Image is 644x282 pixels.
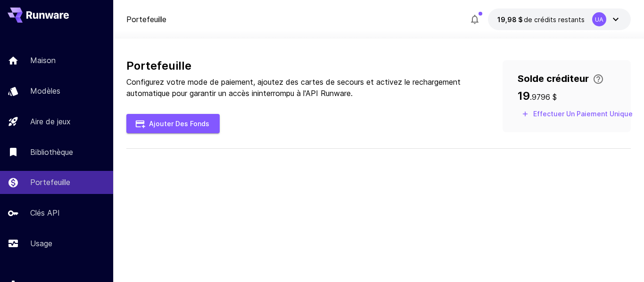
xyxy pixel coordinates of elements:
[524,16,585,24] font: de crédits restants
[518,73,589,84] font: Solde créditeur
[126,14,166,25] nav: fil d'Ariane
[497,15,585,24] div: 19,9796 $
[530,92,532,102] font: .
[126,77,461,98] font: Configurez votre mode de paiement, ajoutez des cartes de secours et activez le rechargement autom...
[30,208,60,218] font: Clés API
[30,147,73,157] font: Bibliothèque
[126,14,166,25] a: Portefeuille
[30,117,71,126] font: Aire de jeux
[533,110,633,118] font: Effectuer un paiement unique
[589,73,608,85] button: Saisissez les informations de votre carte et choisissez un montant de recharge automatique pour é...
[518,106,637,121] button: Effectuer un paiement unique et non récurrent
[30,239,52,248] font: Usage
[30,177,70,187] font: Portefeuille
[518,89,530,103] font: 19
[497,16,522,24] font: 19,98 $
[488,8,631,30] button: 19,9796 $UA
[126,15,166,24] font: Portefeuille
[126,114,220,133] button: Ajouter des fonds
[149,120,209,128] font: Ajouter des fonds
[595,16,603,23] font: UA
[30,86,60,96] font: Modèles
[532,92,557,102] font: 9796 $
[30,56,56,65] font: Maison
[126,59,191,73] font: Portefeuille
